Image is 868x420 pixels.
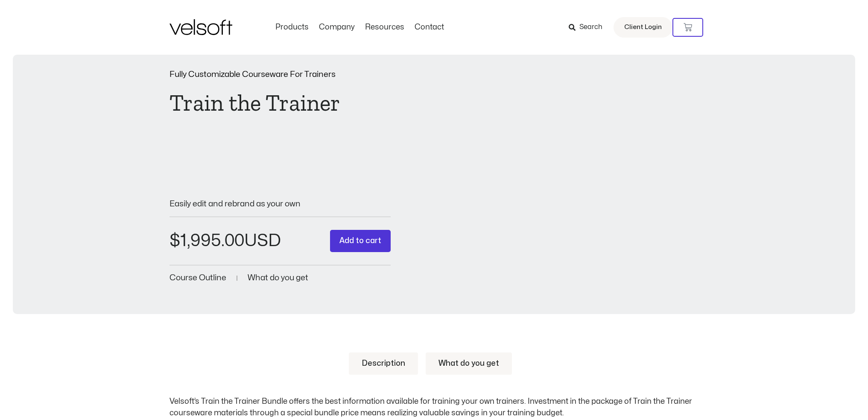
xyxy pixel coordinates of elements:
[170,232,244,249] bdi: 1,995.00
[270,23,449,32] nav: Menu
[170,91,391,115] h1: Train the Trainer
[170,396,699,419] p: Velsoft’s Train the Trainer Bundle offers the best information available for training your own tr...
[330,230,391,253] button: Add to cart
[170,200,391,208] p: Easily edit and rebrand as your own
[409,23,449,32] a: ContactMenu Toggle
[349,352,418,375] a: Description
[569,20,608,35] a: Search
[426,352,512,375] a: What do you get
[270,23,314,32] a: ProductsMenu Toggle
[170,70,391,79] p: Fully Customizable Courseware For Trainers
[360,23,409,32] a: ResourcesMenu Toggle
[614,17,672,38] a: Client Login
[170,232,180,249] span: $
[579,22,602,33] span: Search
[248,274,308,282] a: What do you get
[170,19,232,35] img: Velsoft Training Materials
[314,23,360,32] a: CompanyMenu Toggle
[624,22,662,33] span: Client Login
[170,274,226,282] a: Course Outline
